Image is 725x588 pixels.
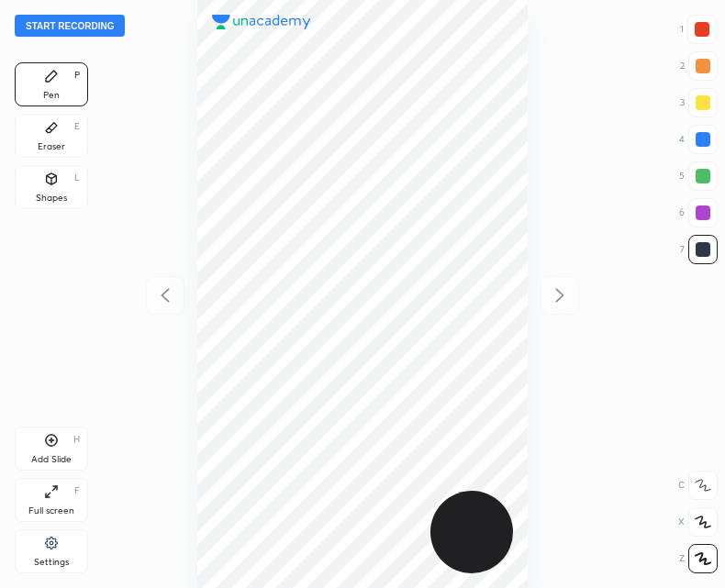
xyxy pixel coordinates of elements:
div: L [74,173,80,183]
div: 4 [679,125,718,154]
div: X [678,507,718,537]
img: logo.38c385cc.svg [212,15,311,29]
div: Pen [43,91,60,100]
div: F [74,486,80,495]
div: H [73,435,80,444]
div: Full screen [28,506,74,516]
div: 2 [680,51,718,81]
div: Eraser [38,142,65,151]
div: Add Slide [31,455,72,464]
div: P [74,71,80,80]
div: Shapes [36,194,67,203]
button: Start recording [15,15,125,37]
div: 6 [679,198,718,227]
div: 7 [680,235,718,264]
div: 3 [680,88,718,117]
div: 1 [680,15,717,44]
div: 5 [679,161,718,191]
div: E [74,122,80,131]
div: C [678,471,718,500]
div: Z [679,544,718,573]
div: Settings [34,558,69,567]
